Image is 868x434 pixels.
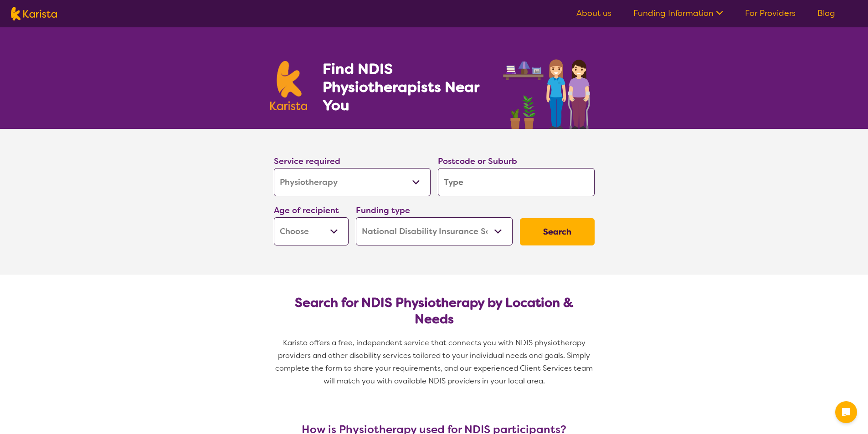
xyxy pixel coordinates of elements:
img: physiotherapy [500,49,598,129]
label: Age of recipient [274,205,339,216]
label: Funding type [356,205,410,216]
img: Karista logo [270,61,308,110]
img: Karista logo [11,7,57,20]
input: Type [438,168,595,196]
p: Karista offers a free, independent service that connects you with NDIS physiotherapy providers an... [270,337,598,388]
h1: Find NDIS Physiotherapists Near You [323,60,491,114]
h2: Search for NDIS Physiotherapy by Location & Needs [281,295,587,327]
a: For Providers [745,8,796,19]
button: Search [520,218,595,245]
label: Postcode or Suburb [438,156,517,167]
a: Blog [817,8,835,19]
a: About us [576,8,611,19]
a: Funding Information [633,8,723,19]
label: Service required [274,156,340,167]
